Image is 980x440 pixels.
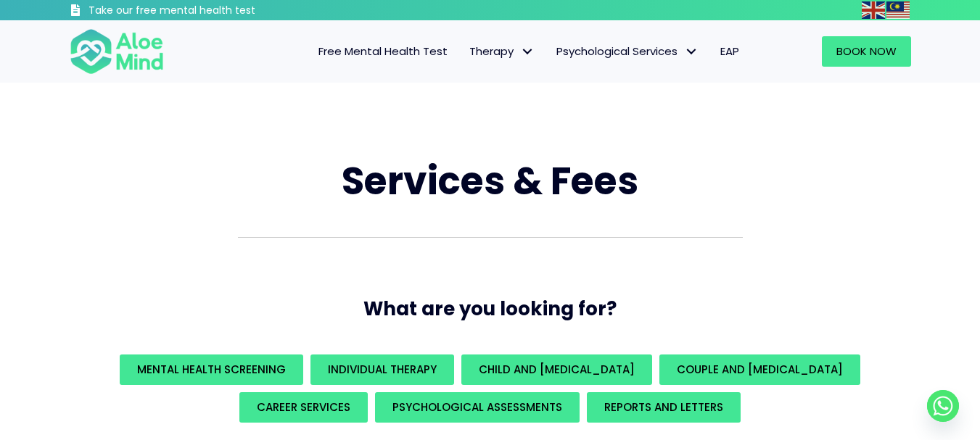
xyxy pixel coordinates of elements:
a: Malay [886,1,911,18]
a: Child and [MEDICAL_DATA] [461,354,652,385]
a: Psychological ServicesPsychological Services: submenu [545,36,709,67]
img: Aloe mind Logo [70,28,164,75]
span: Psychological Services: submenu [681,41,702,62]
a: Book Now [822,36,911,67]
span: Services & Fees [342,154,638,207]
a: Whatsapp [927,390,959,422]
span: Therapy [469,43,535,59]
a: Free Mental Health Test [308,36,458,67]
span: Mental Health Screening [137,362,286,377]
a: Individual Therapy [310,354,454,385]
a: Psychological assessments [375,392,580,423]
a: Career Services [239,392,368,423]
span: Free Mental Health Test [318,43,448,59]
a: REPORTS AND LETTERS [587,392,741,423]
span: Therapy: submenu [517,41,538,62]
span: Book Now [836,43,897,59]
img: en [862,1,885,19]
a: Couple and [MEDICAL_DATA] [659,354,860,385]
a: Take our free mental health test [70,4,333,20]
span: Child and [MEDICAL_DATA] [479,362,635,377]
a: English [862,1,886,18]
span: Couple and [MEDICAL_DATA] [677,362,843,377]
span: REPORTS AND LETTERS [604,399,723,415]
span: What are you looking for? [363,296,617,322]
h3: Take our free mental health test [88,4,333,18]
span: EAP [720,43,739,59]
nav: Menu [183,36,750,67]
div: What are you looking for? [70,351,911,426]
span: Psychological Services [556,43,699,59]
a: Mental Health Screening [120,354,303,385]
a: TherapyTherapy: submenu [458,36,545,67]
span: Individual Therapy [328,362,437,377]
a: EAP [709,36,750,67]
span: Psychological assessments [392,399,562,415]
img: ms [886,1,910,19]
span: Career Services [257,399,350,415]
